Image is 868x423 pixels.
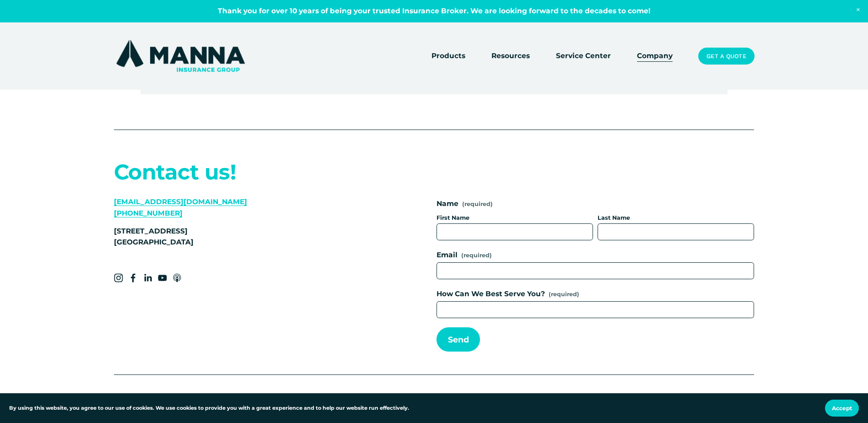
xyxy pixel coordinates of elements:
[114,161,378,184] h2: Contact us!
[462,201,493,207] span: (required)
[114,38,247,74] img: Manna Insurance Group
[114,226,378,248] p: [STREET_ADDRESS] [GEOGRAPHIC_DATA]
[114,197,247,206] a: [EMAIL_ADDRESS][DOMAIN_NAME]
[129,273,138,282] a: Facebook
[437,198,458,210] span: Name
[437,213,593,223] div: First Name
[437,249,458,261] span: Email
[9,404,409,412] p: By using this website, you agree to our use of cookies. We use cookies to provide you with a grea...
[173,273,182,282] a: Apple Podcasts
[114,273,123,282] a: Instagram
[698,48,754,65] a: Get a Quote
[549,290,579,299] span: (required)
[832,405,852,412] span: Accept
[114,209,183,217] a: [PHONE_NUMBER]
[437,327,480,352] button: SendSend
[143,273,152,282] a: LinkedIn
[598,213,754,223] div: Last Name
[637,50,673,63] a: Company
[491,50,530,62] span: Resources
[437,288,545,300] span: How Can We Best Serve You?
[431,50,465,62] span: Products
[158,273,167,282] a: YouTube
[825,400,859,417] button: Accept
[556,50,611,63] a: Service Center
[461,251,492,260] span: (required)
[491,50,530,63] a: folder dropdown
[448,335,469,344] span: Send
[431,50,465,63] a: folder dropdown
